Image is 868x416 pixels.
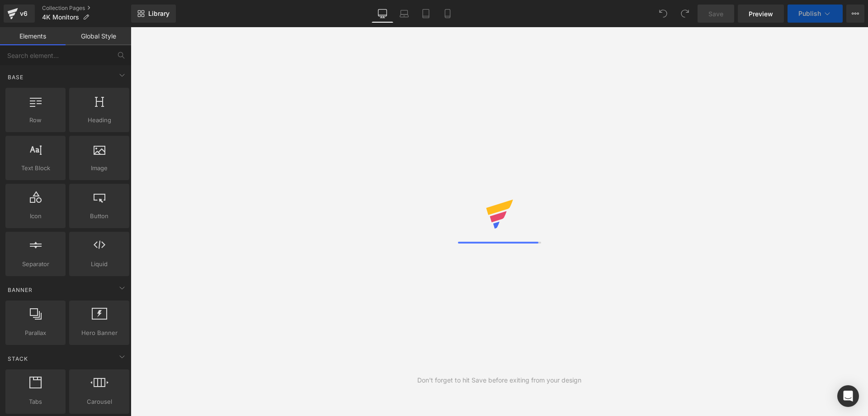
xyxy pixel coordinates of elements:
div: Don't forget to hit Save before exiting from your design [417,375,581,385]
span: Button [72,211,127,221]
span: Stack [7,354,29,363]
span: Parallax [8,328,63,338]
button: Redo [676,5,694,23]
a: Global Style [66,27,131,45]
span: Library [148,10,170,18]
button: More [846,5,864,23]
span: Hero Banner [72,328,127,338]
span: Icon [8,211,63,221]
a: v6 [4,5,35,23]
span: 4K Monitors [42,14,79,21]
span: Preview [749,9,773,19]
div: v6 [18,8,29,19]
span: Liquid [72,259,127,269]
span: Text Block [8,163,63,173]
span: Banner [7,286,33,294]
span: Carousel [72,397,127,406]
span: Heading [72,115,127,125]
a: Laptop [393,5,415,23]
span: Row [8,115,63,125]
button: Undo [654,5,672,23]
span: Save [708,9,723,19]
span: Tabs [8,397,63,406]
div: Open Intercom Messenger [837,385,859,407]
a: Preview [738,5,784,23]
a: Collection Pages [42,5,131,12]
span: Image [72,163,127,173]
span: Base [7,73,24,81]
button: Publish [788,5,843,23]
a: Mobile [437,5,458,23]
a: Desktop [372,5,393,23]
span: Publish [798,10,821,17]
span: Separator [8,259,63,269]
a: New Library [131,5,176,23]
a: Tablet [415,5,437,23]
